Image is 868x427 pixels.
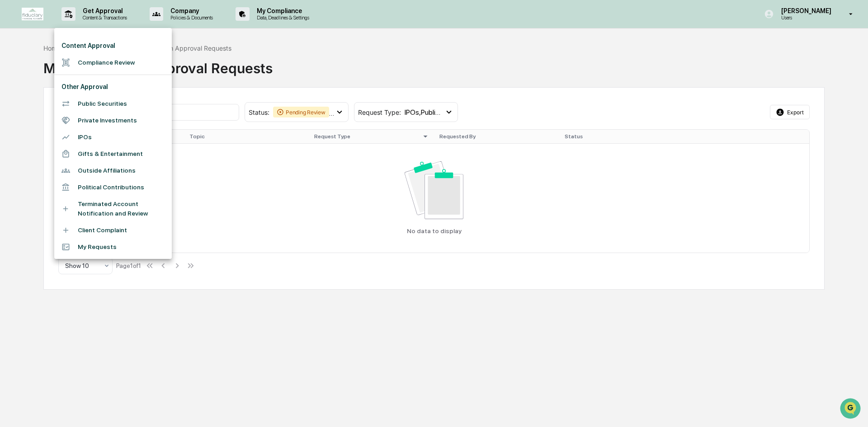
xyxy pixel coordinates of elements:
li: Private Investments [54,112,172,129]
div: 🖐️ [9,115,16,122]
a: 🖐️Preclearance [5,110,62,127]
p: How can we help? [9,19,165,33]
img: 1746055101610-c473b297-6a78-478c-a979-82029cc54cd1 [9,69,25,85]
div: 🔎 [9,132,16,139]
li: My Requests [54,239,172,255]
li: Compliance Review [54,54,172,71]
span: Attestations [75,114,112,123]
a: 🔎Data Lookup [5,127,61,144]
li: Other Approval [54,79,172,95]
li: Public Securities [54,95,172,112]
div: Start new chat [31,69,148,78]
span: Pylon [90,153,109,160]
li: Gifts & Entertainment [54,145,172,162]
a: Powered byPylon [64,153,109,160]
li: Content Approval [54,38,172,54]
li: Client Complaint [54,222,172,239]
span: Data Lookup [18,131,57,140]
a: 🗄️Attestations [62,110,116,127]
li: Terminated Account Notification and Review [54,196,172,222]
span: Preclearance [18,114,58,123]
li: IPOs [54,129,172,145]
button: Start new chat [154,72,165,83]
div: We're available if you need us! [31,78,114,85]
iframe: Open customer support [839,397,863,422]
div: 🗄️ [66,115,73,122]
li: Outside Affiliations [54,162,172,179]
li: Political Contributions [54,179,172,196]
